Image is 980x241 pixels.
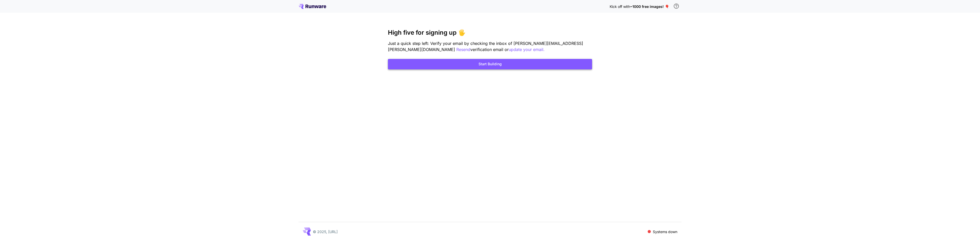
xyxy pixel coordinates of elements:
p: Systems down [653,229,677,234]
button: update your email. [509,46,545,53]
span: ~1000 free images! 🎈 [630,4,669,9]
span: Just a quick step left: Verify your email by checking the inbox of [PERSON_NAME][EMAIL_ADDRESS][P... [388,41,583,52]
button: In order to qualify for free credit, you need to sign up with a business email address and click ... [671,1,681,11]
h3: High five for signing up 🖐️ [388,29,592,36]
span: Kick off with [610,4,630,9]
button: Start Building [388,59,592,69]
span: verification email or [470,47,509,52]
button: Resend [456,46,470,53]
p: © 2025, [URL] [313,229,338,234]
